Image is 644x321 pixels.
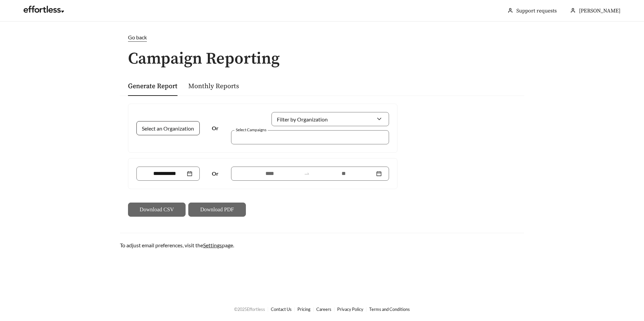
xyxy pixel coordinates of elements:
[188,203,246,217] button: Download PDF
[304,171,310,177] span: to
[369,307,410,312] a: Terms and Conditions
[188,82,239,91] a: Monthly Reports
[128,34,147,40] span: Go back
[203,242,222,248] a: Settings
[120,33,524,42] a: Go back
[516,7,557,14] a: Support requests
[212,170,219,177] strong: Or
[271,307,292,312] a: Contact Us
[120,50,524,68] h1: Campaign Reporting
[304,171,310,177] span: swap-right
[212,125,219,131] strong: Or
[316,307,331,312] a: Careers
[337,307,363,312] a: Privacy Policy
[579,7,620,14] span: [PERSON_NAME]
[128,82,178,91] a: Generate Report
[128,203,186,217] button: Download CSV
[297,307,311,312] a: Pricing
[234,307,265,312] span: © 2025 Effortless
[120,242,234,248] span: To adjust email preferences, visit the page.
